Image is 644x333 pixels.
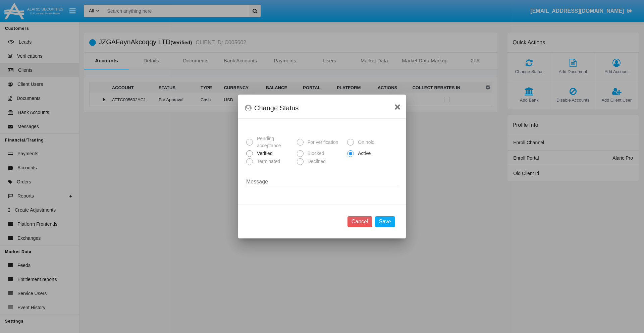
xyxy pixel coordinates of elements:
button: Save [375,216,395,227]
span: Active [354,150,372,157]
span: On hold [354,139,376,146]
span: Declined [304,158,327,165]
span: Terminated [253,158,282,165]
span: Pending acceptance [253,135,294,149]
button: Cancel [347,216,372,227]
span: Verified [253,150,274,157]
span: Blocked [304,150,326,157]
span: For verification [304,139,340,146]
div: Change Status [245,103,399,113]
